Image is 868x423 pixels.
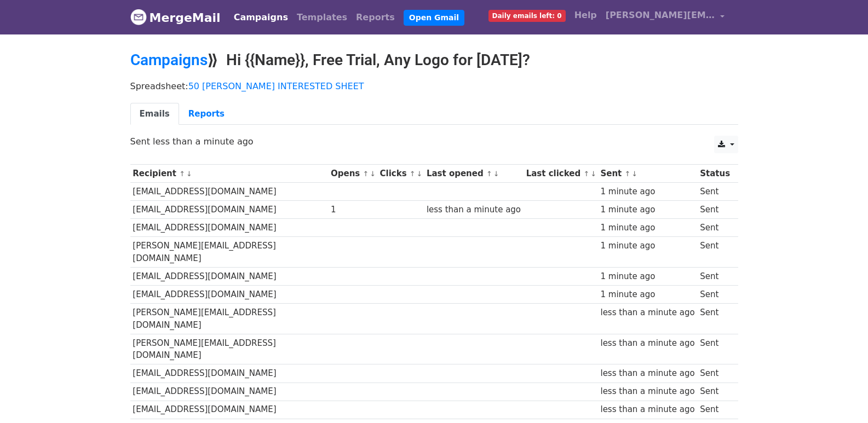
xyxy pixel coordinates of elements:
td: Sent [697,401,732,419]
a: ↓ [590,170,596,178]
a: ↓ [417,170,423,178]
th: Last clicked [524,165,598,183]
a: ↑ [486,170,492,178]
a: ↑ [363,170,369,178]
span: [PERSON_NAME][EMAIL_ADDRESS][DOMAIN_NAME] [606,9,715,22]
a: ↑ [410,170,416,178]
a: ↑ [625,170,631,178]
a: ↑ [583,170,589,178]
span: Daily emails left: 0 [488,10,566,22]
a: ↑ [179,170,185,178]
td: Sent [697,286,732,304]
div: less than a minute ago [600,306,694,319]
a: Campaigns [229,7,292,28]
div: 1 minute ago [600,222,694,234]
a: Campaigns [130,51,208,69]
th: Status [697,165,732,183]
p: Spreadsheet: [130,80,738,92]
td: [EMAIL_ADDRESS][DOMAIN_NAME] [130,401,329,419]
th: Last opened [424,165,524,183]
div: 1 minute ago [600,270,694,283]
a: ↓ [631,170,637,178]
div: 1 minute ago [600,204,694,216]
td: Sent [697,219,732,237]
div: 1 minute ago [600,186,694,198]
td: [PERSON_NAME][EMAIL_ADDRESS][DOMAIN_NAME] [130,334,329,364]
td: Sent [697,183,732,201]
td: [EMAIL_ADDRESS][DOMAIN_NAME] [130,383,329,401]
a: Help [570,4,601,26]
a: [PERSON_NAME][EMAIL_ADDRESS][DOMAIN_NAME] [601,4,729,30]
div: 1 minute ago [600,288,694,301]
p: Sent less than a minute ago [130,136,738,147]
td: Sent [697,304,732,334]
div: less than a minute ago [427,204,521,216]
td: [EMAIL_ADDRESS][DOMAIN_NAME] [130,201,329,219]
th: Sent [598,165,698,183]
td: [EMAIL_ADDRESS][DOMAIN_NAME] [130,183,329,201]
div: less than a minute ago [600,337,694,350]
h2: ⟫ Hi {{Name}}, Free Trial, Any Logo for [DATE]? [130,51,738,69]
td: Sent [697,383,732,401]
td: Sent [697,268,732,286]
a: Daily emails left: 0 [484,4,570,26]
div: 1 minute ago [600,240,694,252]
td: [EMAIL_ADDRESS][DOMAIN_NAME] [130,286,329,304]
a: Emails [130,103,179,125]
div: less than a minute ago [600,403,694,416]
td: Sent [697,364,732,383]
div: less than a minute ago [600,385,694,398]
td: [PERSON_NAME][EMAIL_ADDRESS][DOMAIN_NAME] [130,237,329,268]
a: 50 [PERSON_NAME] INTERESTED SHEET [188,81,364,91]
td: [EMAIL_ADDRESS][DOMAIN_NAME] [130,364,329,383]
th: Opens [328,165,377,183]
div: less than a minute ago [600,367,694,380]
th: Clicks [377,165,424,183]
td: [EMAIL_ADDRESS][DOMAIN_NAME] [130,268,329,286]
td: Sent [697,334,732,364]
a: Reports [352,7,399,28]
img: MergeMail logo [130,9,147,25]
a: Open Gmail [404,10,464,26]
a: Templates [292,7,352,28]
div: 1 [331,204,375,216]
a: Reports [179,103,234,125]
td: Sent [697,201,732,219]
th: Recipient [130,165,329,183]
td: [EMAIL_ADDRESS][DOMAIN_NAME] [130,219,329,237]
a: ↓ [186,170,192,178]
td: [PERSON_NAME][EMAIL_ADDRESS][DOMAIN_NAME] [130,304,329,334]
a: ↓ [370,170,376,178]
td: Sent [697,237,732,268]
a: ↓ [493,170,499,178]
a: MergeMail [130,6,221,29]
